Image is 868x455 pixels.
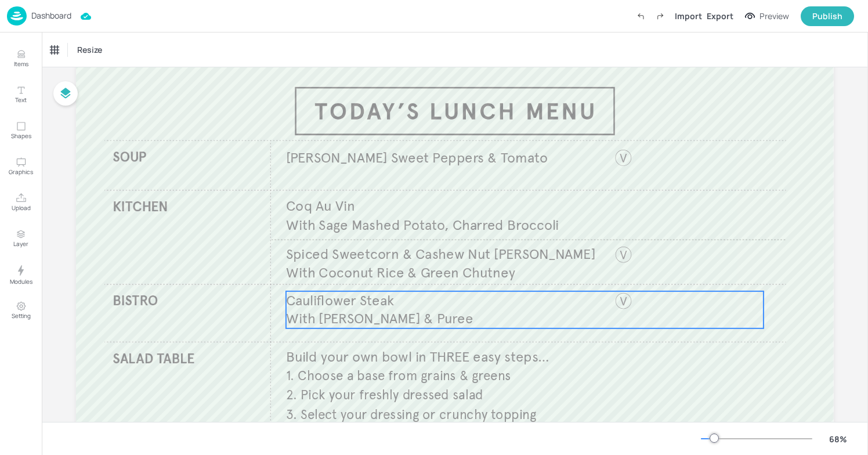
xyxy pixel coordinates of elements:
img: logo-86c26b7e.jpg [7,6,27,26]
label: Redo (Ctrl + Y) [650,6,670,26]
div: 68 % [824,433,852,445]
span: 2. Pick your freshly dressed salad [286,387,483,403]
span: [PERSON_NAME] Sweet Peppers & Tomato [286,149,548,167]
span: Resize [75,44,104,56]
button: Publish [801,6,854,26]
span: Cauliflower Steak [286,292,394,309]
span: With Coconut Rice & Green Chutney [286,263,515,281]
button: Preview [738,8,796,25]
span: Coq Au Vin [286,197,355,215]
div: Publish [812,10,842,23]
span: With Sage Mashed Potato, Charred Broccoli [286,216,559,234]
span: With [PERSON_NAME] & Puree [286,310,473,327]
div: Import [675,10,702,22]
div: Preview [759,10,789,23]
p: Dashboard [31,12,71,20]
label: Undo (Ctrl + Z) [631,6,650,26]
div: Export [707,10,733,22]
span: 1. Choose a base from grains & greens [286,367,511,384]
span: Build your own bowl in THREE easy steps… [286,348,549,366]
span: 3. Select your dressing or crunchy topping [286,406,537,423]
span: Spiced Sweetcorn & Cashew Nut [PERSON_NAME] [286,245,595,263]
